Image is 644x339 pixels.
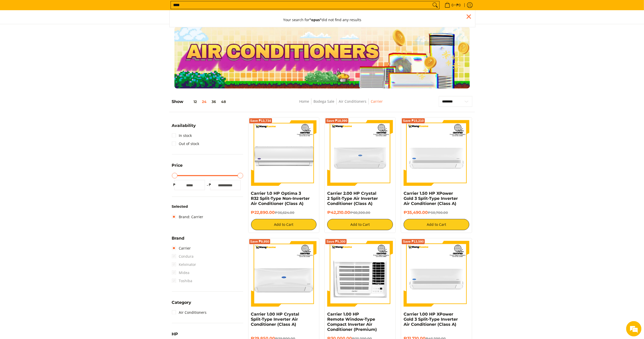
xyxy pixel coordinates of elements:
[172,236,185,240] span: Brand
[250,240,269,243] span: Save ₱9,950
[172,301,191,308] summary: Open
[251,241,317,307] img: Carrier 1.00 HP Crystal Split-Type Inverter Air Conditioner (Class A)
[172,332,178,336] span: HP
[404,312,458,327] a: Carrier 1.00 HP XPower Gold 3 Split-Type Inverter Air Conditioner (Class A)
[327,120,393,186] img: Carrier 2.00 HP Crystal 2 Split-Type Air Inverter Conditioner (Class A)
[172,252,194,260] span: Condura
[275,211,295,215] del: ₱36,624.00
[404,120,469,186] img: Carrier 1.50 HP XPower Gold 3 Split-Type Inverter Air Conditioner (Class A)
[172,140,199,148] a: Out of stock
[172,163,183,167] span: Price
[251,219,317,230] button: Add to Cart
[327,312,377,332] a: Carrier 1.00 HP Remote Window-Type Compact Inverter Air Conditioner (Premium)
[172,260,196,269] span: Kelvinator
[371,98,383,105] span: Carrier
[84,3,96,15] div: Minimize live chat window
[219,100,229,104] button: 48
[184,100,200,104] button: 12
[443,2,462,8] span: •
[172,277,193,285] span: Toshiba
[326,119,347,122] span: Save ₱18,090
[172,182,177,187] span: ₱
[327,210,393,215] h6: ₱42,210.00
[309,17,322,22] strong: "opus"
[172,204,243,209] h6: Selected
[209,100,219,104] button: 36
[403,240,424,243] span: Save ₱13,590
[465,13,473,20] div: Close pop up
[265,98,418,110] nav: Breadcrumbs
[172,308,207,317] a: Air Conditioners
[327,219,393,230] button: Add to Cart
[172,244,191,252] a: Carrier
[456,3,462,7] span: ₱0
[172,269,190,277] span: Midea
[251,210,317,215] h6: ₱22,890.00
[451,3,455,7] span: 0
[404,191,458,206] a: Carrier 1.50 HP XPower Gold 3 Split-Type Inverter Air Conditioner (Class A)
[403,119,424,122] span: Save ₱15,210
[404,219,469,230] button: Add to Cart
[172,301,191,305] span: Category
[327,241,393,307] img: Carrier 1.00 HP Remote Window-Type Compact Inverter Air Conditioner (Premium)
[172,99,229,104] h5: Show
[350,211,370,215] del: ₱60,300.00
[172,236,185,244] summary: Open
[431,1,439,9] button: Search
[172,124,196,132] summary: Open
[251,120,317,186] img: Carrier 1.0 HP Optima 3 R32 Split-Type Non-Inverter Air Conditioner (Class A)
[251,312,299,327] a: Carrier 1.00 HP Crystal Split-Type Inverter Air Conditioner (Class A)
[30,64,70,116] span: We're online!
[172,213,203,221] a: Brand: Carrier
[3,139,97,157] textarea: Type your message and hit 'Enter'
[278,13,366,27] button: Your search for"opus"did not find any results
[327,191,378,206] a: Carrier 2.00 HP Crystal 2 Split-Type Air Inverter Conditioner (Class A)
[250,119,271,122] span: Save ₱13,734
[251,191,310,206] a: Carrier 1.0 HP Optima 3 R32 Split-Type Non-Inverter Air Conditioner (Class A)
[208,182,213,187] span: ₱
[172,124,196,128] span: Availability
[404,241,469,307] img: Carrier 1.00 HP XPower Gold 3 Split-Type Inverter Air Conditioner (Class A)
[428,211,448,215] del: ₱50,700.00
[404,210,469,215] h6: ₱35,490.00
[200,100,209,104] button: 24
[172,163,183,171] summary: Open
[172,132,192,140] a: In stock
[313,99,334,104] a: Bodega Sale
[299,99,309,104] a: Home
[326,240,346,243] span: Save ₱5,300
[26,29,86,35] div: Chat with us now
[339,99,366,104] a: Air Conditioners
